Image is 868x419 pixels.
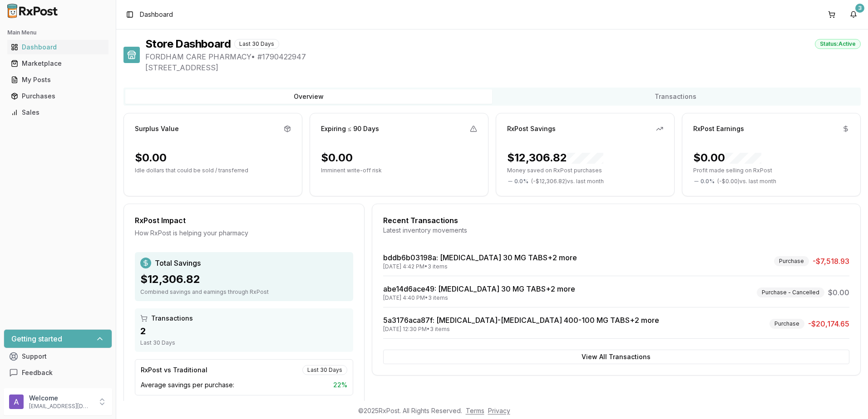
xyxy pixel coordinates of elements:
[333,380,347,390] span: 22 %
[492,89,859,104] button: Transactions
[700,178,715,185] span: 0.0 %
[234,39,279,49] div: Last 30 Days
[11,43,105,52] div: Dashboard
[135,215,353,226] div: RxPost Impact
[29,394,92,403] p: Welcome
[145,37,231,51] h1: Store Dashboard
[531,178,604,185] span: ( - $12,306.82 ) vs. last month
[774,256,809,266] div: Purchase
[4,56,112,71] button: Marketplace
[135,151,167,165] div: $0.00
[11,59,105,68] div: Marketplace
[7,72,108,88] a: My Posts
[141,365,207,375] div: RxPost vs Traditional
[125,89,492,104] button: Overview
[383,350,849,364] button: View All Transactions
[4,365,112,381] button: Feedback
[855,4,864,13] div: 3
[507,151,603,165] div: $12,306.82
[4,73,112,87] button: My Posts
[507,167,663,174] p: Money saved on RxPost purchases
[693,124,744,133] div: RxPost Earnings
[135,167,291,174] p: Idle dollars that could be sold / transferred
[22,368,53,377] span: Feedback
[693,167,849,174] p: Profit made selling on RxPost
[11,333,62,344] h3: Getting started
[4,105,112,120] button: Sales
[135,124,179,133] div: Surplus Value
[302,365,347,375] div: Last 30 Days
[11,75,105,84] div: My Posts
[717,178,776,185] span: ( - $0.00 ) vs. last month
[769,319,804,329] div: Purchase
[383,284,575,293] a: abe14d6ace49: [MEDICAL_DATA] 30 MG TABS+2 more
[140,10,173,19] span: Dashboard
[4,40,112,54] button: Dashboard
[383,294,575,302] div: [DATE] 4:40 PM • 3 items
[140,10,173,19] nav: breadcrumb
[514,178,528,185] span: 0.0 %
[140,325,348,337] div: 2
[813,256,849,267] span: -$7,518.93
[145,51,861,62] span: FORDHAM CARE PHARMACY • # 1790422947
[383,253,577,262] a: bddb6b03198a: [MEDICAL_DATA] 30 MG TABS+2 more
[383,316,659,325] a: 5a3176aca87f: [MEDICAL_DATA]-[MEDICAL_DATA] 400-100 MG TABS+2 more
[7,88,108,104] a: Purchases
[141,380,234,390] span: Average savings per purchase:
[466,407,484,414] a: Terms
[321,167,477,174] p: Imminent write-off risk
[846,7,861,22] button: 3
[321,124,379,133] div: Expiring ≤ 90 Days
[488,407,510,414] a: Privacy
[693,151,761,165] div: $0.00
[828,287,849,298] span: $0.00
[383,226,849,235] div: Latest inventory movements
[383,263,577,270] div: [DATE] 4:42 PM • 3 items
[135,229,353,238] div: How RxPost is helping your pharmacy
[140,339,348,346] div: Last 30 Days
[9,395,24,409] img: User avatar
[7,39,108,55] a: Dashboard
[7,29,108,36] h2: Main Menu
[11,108,105,117] div: Sales
[151,314,193,323] span: Transactions
[383,326,659,333] div: [DATE] 12:30 PM • 3 items
[29,403,92,410] p: [EMAIL_ADDRESS][DOMAIN_NAME]
[808,318,849,329] span: -$20,174.65
[815,39,861,49] div: Status: Active
[383,215,849,226] div: Recent Transactions
[140,272,348,287] div: $12,306.82
[145,62,861,73] span: [STREET_ADDRESS]
[4,4,62,18] img: RxPost Logo
[140,288,348,296] div: Combined savings and earnings through RxPost
[321,151,353,165] div: $0.00
[507,124,556,133] div: RxPost Savings
[4,348,112,365] button: Support
[837,388,859,410] iframe: Intercom live chat
[4,89,112,103] button: Purchases
[11,92,105,101] div: Purchases
[7,55,108,72] a: Marketplace
[757,287,824,297] div: Purchase - Cancelled
[7,104,108,121] a: Sales
[155,258,201,268] span: Total Savings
